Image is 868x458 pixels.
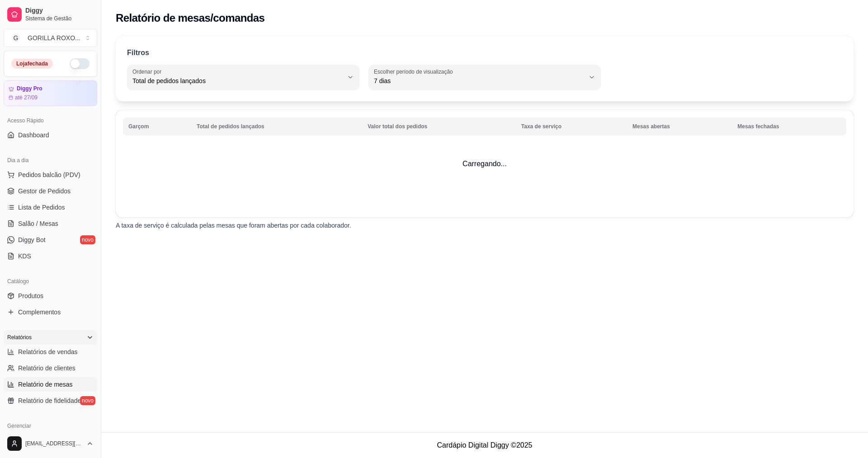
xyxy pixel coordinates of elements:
[4,4,97,25] a: DiggySistema de Gestão
[4,200,97,215] a: Lista de Pedidos
[4,184,97,198] a: Gestor de Pedidos
[18,170,80,179] span: Pedidos balcão (PDV)
[132,68,165,75] label: Ordenar por
[4,345,97,359] a: Relatórios de vendas
[18,396,81,405] span: Relatório de fidelidade
[18,291,43,300] span: Produtos
[11,59,53,69] div: Loja fechada
[4,274,97,289] div: Catálogo
[116,11,264,25] h2: Relatório de mesas/comandas
[101,432,868,458] footer: Cardápio Digital Diggy © 2025
[18,252,31,261] span: KDS
[4,233,97,247] a: Diggy Botnovo
[127,47,149,58] p: Filtros
[18,131,49,140] span: Dashboard
[127,65,359,90] button: Ordenar porTotal de pedidos lançados
[18,203,65,212] span: Lista de Pedidos
[4,289,97,303] a: Produtos
[132,76,343,85] span: Total de pedidos lançados
[18,364,75,373] span: Relatório de clientes
[4,128,97,142] a: Dashboard
[25,440,83,447] span: [EMAIL_ADDRESS][DOMAIN_NAME]
[374,68,456,75] label: Escolher período de visualização
[17,85,42,92] article: Diggy Pro
[18,187,71,196] span: Gestor de Pedidos
[18,219,58,228] span: Salão / Mesas
[70,58,90,69] button: Alterar Status
[4,153,97,168] div: Dia a dia
[4,29,97,47] button: Select a team
[18,380,73,389] span: Relatório de mesas
[4,419,97,433] div: Gerenciar
[4,80,97,106] a: Diggy Proaté 27/09
[4,216,97,231] a: Salão / Mesas
[18,347,78,356] span: Relatórios de vendas
[18,235,46,244] span: Diggy Bot
[4,393,97,408] a: Relatório de fidelidadenovo
[116,221,854,230] p: A taxa de serviço é calculada pelas mesas que foram abertas por cada colaborador.
[25,7,94,15] span: Diggy
[368,65,601,90] button: Escolher período de visualização7 dias
[4,249,97,263] a: KDS
[4,305,97,319] a: Complementos
[4,433,97,454] button: [EMAIL_ADDRESS][DOMAIN_NAME]
[25,15,94,22] span: Sistema de Gestão
[4,168,97,182] button: Pedidos balcão (PDV)
[4,113,97,128] div: Acesso Rápido
[28,33,80,42] div: GORILLA ROXO ...
[11,33,20,42] span: G
[4,361,97,375] a: Relatório de clientes
[18,308,61,317] span: Complementos
[15,94,38,101] article: até 27/09
[116,110,854,217] td: Carregando...
[374,76,585,85] span: 7 dias
[7,334,32,341] span: Relatórios
[4,377,97,392] a: Relatório de mesas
